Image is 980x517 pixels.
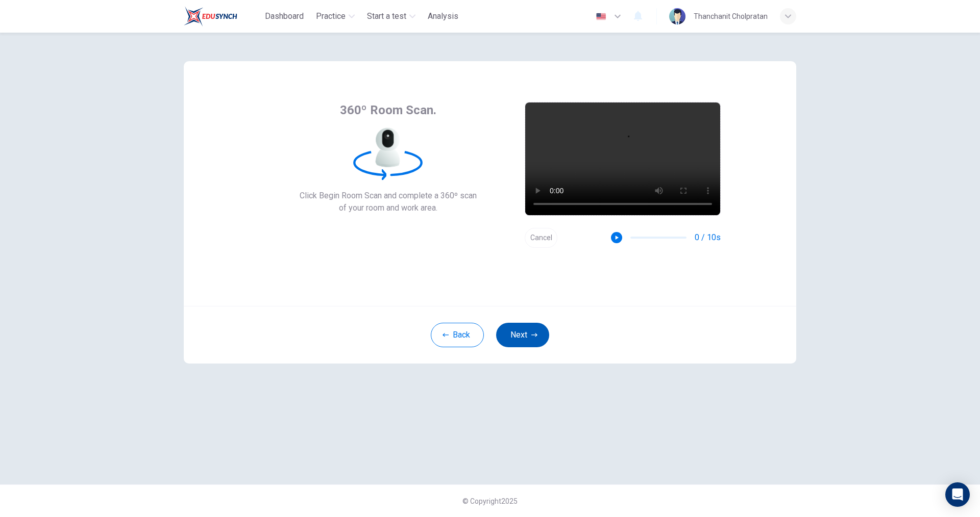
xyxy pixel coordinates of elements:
[316,10,346,22] span: Practice
[312,7,359,25] button: Practice
[367,10,406,22] span: Start a test
[428,10,458,22] span: Analysis
[184,6,261,27] a: Train Test logo
[424,7,462,25] button: Analysis
[261,7,308,25] button: Dashboard
[300,190,477,202] span: Click Begin Room Scan and complete a 360º scan
[496,323,549,347] button: Next
[431,323,484,347] button: Back
[300,202,477,214] span: of your room and work area.
[462,497,518,505] span: © Copyright 2025
[669,8,685,24] img: Profile picture
[340,102,436,118] span: 360º Room Scan.
[695,231,721,244] span: 0 / 10s
[184,6,237,27] img: Train Test logo
[525,228,557,248] button: Cancel
[363,7,420,25] button: Start a test
[595,13,607,20] img: en
[265,10,304,22] span: Dashboard
[945,482,970,507] div: Open Intercom Messenger
[694,10,768,22] div: Thanchanit Cholpratan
